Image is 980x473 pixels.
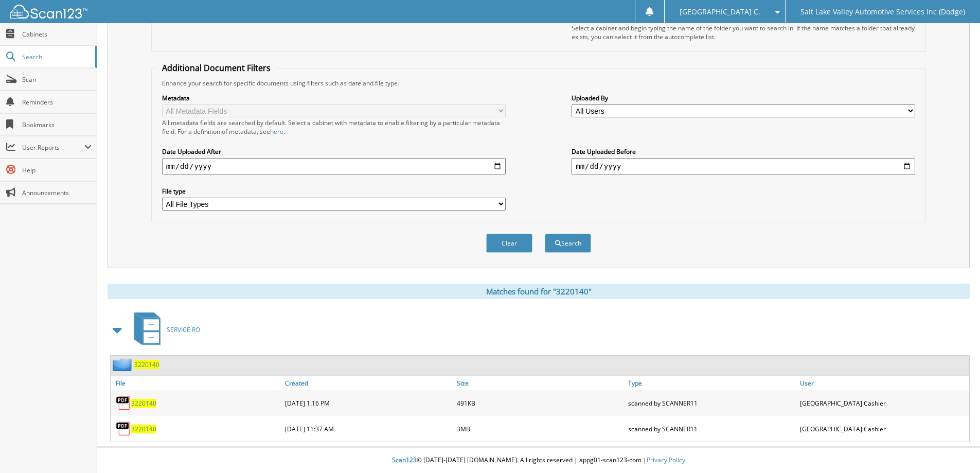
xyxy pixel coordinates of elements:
input: end [572,158,915,174]
a: Type [626,376,797,390]
div: [GEOGRAPHIC_DATA] Cashier [797,418,969,439]
a: Created [282,376,454,390]
div: scanned by SCANNER11 [626,393,797,413]
span: Scan123 [392,456,417,464]
button: Clear [486,234,532,253]
label: Uploaded By [572,94,915,102]
div: [GEOGRAPHIC_DATA] Cashier [797,393,969,413]
a: Size [454,376,626,390]
a: 3220140 [134,360,159,369]
div: [DATE] 1:16 PM [282,393,454,413]
img: PDF.png [116,421,131,436]
span: SERVICE RO [167,325,200,334]
div: © [DATE]-[DATE] [DOMAIN_NAME]. All rights reserved | appg01-scan123-com | [97,448,980,473]
span: Help [22,166,92,174]
label: Date Uploaded Before [572,147,915,156]
button: Search [545,234,591,253]
img: PDF.png [116,395,131,411]
a: here [270,127,283,136]
a: Privacy Policy [647,456,685,464]
div: 491KB [454,393,626,413]
input: start [162,158,506,174]
span: Scan [22,75,92,84]
span: Search [22,52,90,61]
a: SERVICE RO [128,309,200,350]
div: [DATE] 11:37 AM [282,418,454,439]
span: User Reports [22,143,84,152]
div: scanned by SCANNER11 [626,418,797,439]
iframe: Chat Widget [929,424,980,473]
a: User [797,376,969,390]
span: Announcements [22,188,92,197]
span: Cabinets [22,30,92,39]
label: File type [162,187,506,196]
img: folder2.png [113,358,134,371]
div: All metadata fields are searched by default. Select a cabinet with metadata to enable filtering b... [162,118,506,136]
div: Enhance your search for specific documents using filters such as date and file type. [157,79,920,87]
div: 3MB [454,418,626,439]
a: File [111,376,282,390]
span: Bookmarks [22,120,92,129]
legend: Additional Document Filters [157,62,276,74]
span: [GEOGRAPHIC_DATA] C. [680,9,760,15]
a: 3220140 [131,399,156,408]
a: 3220140 [131,425,156,433]
div: Matches found for "3220140" [108,284,970,299]
label: Date Uploaded After [162,147,506,156]
span: Salt Lake Valley Automotive Services Inc (Dodge) [800,9,965,15]
span: Reminders [22,98,92,107]
label: Metadata [162,94,506,102]
div: Select a cabinet and begin typing the name of the folder you want to search in. If the name match... [572,24,915,41]
img: scan123-logo-white.svg [10,5,87,19]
